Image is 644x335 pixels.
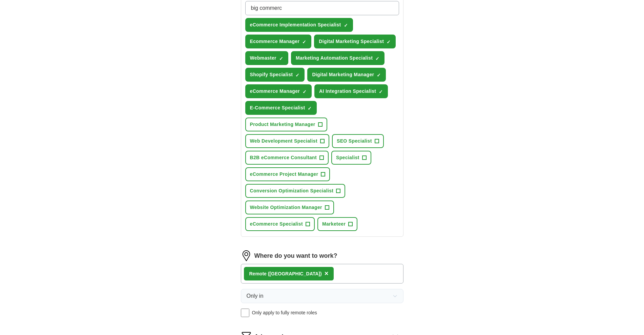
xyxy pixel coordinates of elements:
[322,221,346,228] span: Marketeer
[250,171,318,178] span: eCommerce Project Manager
[325,269,329,279] button: ×
[319,88,376,95] span: AI Integration Specialist
[250,187,334,194] span: Conversion Optimization Specialist
[307,68,386,82] button: Digital Marketing Manager✓
[308,106,312,111] span: ✓
[250,38,300,45] span: Ecommerce Manager
[296,55,373,62] span: Marketing Automation Specialist
[245,184,346,198] button: Conversion Optimization Specialist
[245,217,315,231] button: eCommerce Specialist
[344,23,348,28] span: ✓
[312,71,374,78] span: Digital Marketing Manager
[314,84,388,98] button: AI Integration Specialist✓
[249,270,322,277] div: Remote ([GEOGRAPHIC_DATA])
[241,309,249,317] input: Only apply to fully remote roles
[245,84,312,98] button: eCommerce Manager✓
[254,251,337,260] label: Where do you want to work?
[250,138,317,145] span: Web Development Specialist
[250,55,276,62] span: Webmaster
[245,167,330,181] button: eCommerce Project Manager
[295,72,299,78] span: ✓
[387,39,391,45] span: ✓
[245,134,329,148] button: Web Development Specialist
[245,35,312,48] button: Ecommerce Manager✓
[252,309,317,316] span: Only apply to fully remote roles
[250,121,315,128] span: Product Marketing Manager
[291,51,385,65] button: Marketing Automation Specialist✓
[245,1,399,15] input: Type a job title and press enter
[245,101,317,115] button: E-Commerce Specialist✓
[302,39,306,45] span: ✓
[245,118,327,131] button: Product Marketing Manager
[314,35,396,48] button: Digital Marketing Specialist✓
[250,154,317,161] span: B2B eCommerce Consultant
[250,71,293,78] span: Shopify Specialist
[331,151,371,165] button: Specialist
[245,201,334,214] button: Website Optimization Manager
[279,56,283,61] span: ✓
[375,56,379,61] span: ✓
[319,38,384,45] span: Digital Marketing Specialist
[247,292,264,300] span: Only in
[241,289,403,303] button: Only in
[250,21,341,28] span: eCommerce Implementation Specialist
[332,134,384,148] button: SEO Specialist
[317,217,357,231] button: Marketeer
[245,51,288,65] button: Webmaster✓
[245,151,329,165] button: B2B eCommerce Consultant
[303,89,307,95] span: ✓
[241,250,252,261] img: location.png
[377,72,381,78] span: ✓
[245,68,305,82] button: Shopify Specialist✓
[250,104,305,111] span: E-Commerce Specialist
[250,221,303,228] span: eCommerce Specialist
[325,270,329,277] span: ×
[245,18,353,32] button: eCommerce Implementation Specialist✓
[250,88,300,95] span: eCommerce Manager
[250,204,322,211] span: Website Optimization Manager
[336,154,359,161] span: Specialist
[337,138,372,145] span: SEO Specialist
[379,89,383,95] span: ✓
